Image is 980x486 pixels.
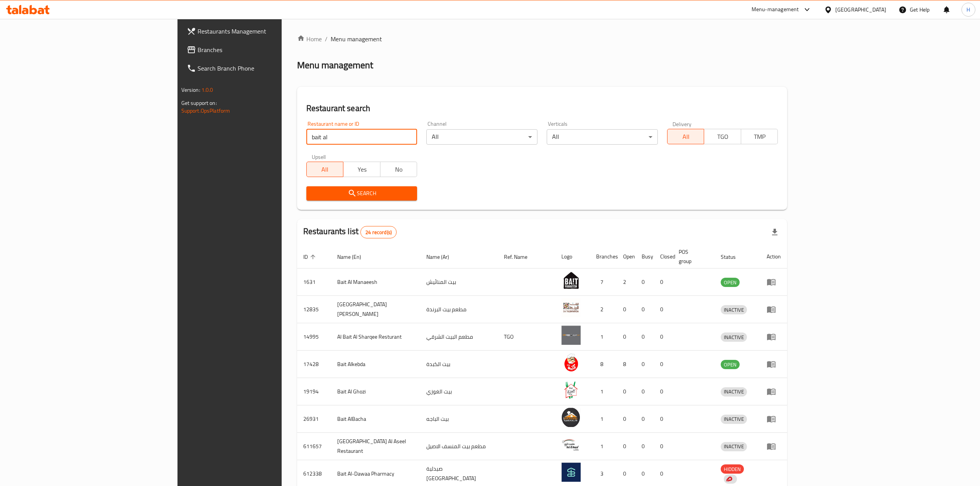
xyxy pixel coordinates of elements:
button: Search [306,186,417,201]
img: Bait Al Mansaf Al Aseel Restaurant [561,435,581,454]
button: All [667,129,705,144]
td: 0 [654,433,672,460]
div: Menu [767,414,781,424]
span: Name (En) [337,252,371,262]
div: Menu [767,359,781,369]
div: All [547,129,658,145]
td: 2 [617,268,635,296]
td: Bait Al Ghozi [331,378,420,405]
span: Ref. Name [504,252,537,262]
td: [GEOGRAPHIC_DATA][PERSON_NAME] [331,296,420,323]
button: All [306,162,344,177]
td: 0 [654,405,672,433]
div: Menu-management [752,5,799,14]
img: Bait Al Manaeesh [561,271,581,290]
img: Bait Al Baranda Restaurant [561,298,581,317]
div: OPEN [721,360,740,369]
td: 0 [635,433,654,460]
div: Menu [767,387,781,396]
span: Yes [346,164,377,175]
span: INACTIVE [721,387,747,396]
nav: breadcrumb [297,34,787,44]
td: 0 [617,378,635,405]
div: Menu [767,305,781,314]
td: 1 [590,405,617,433]
div: Menu [767,277,781,287]
span: INACTIVE [721,305,747,314]
h2: Menu management [297,59,373,71]
span: ID [303,252,318,262]
span: INACTIVE [721,333,747,342]
td: 0 [635,323,654,351]
th: Logo [555,245,590,268]
label: Delivery [672,121,692,127]
span: OPEN [721,278,740,287]
img: Bait Alkebda [561,353,581,372]
div: Indicates that the vendor menu management has been moved to DH Catalog service [724,474,737,484]
td: 1 [590,323,617,351]
span: No [384,164,414,175]
td: 0 [617,405,635,433]
h2: Restaurants list [303,226,397,238]
a: Search Branch Phone [181,59,341,78]
a: Restaurants Management [181,22,341,40]
td: 0 [654,268,672,296]
td: مطعم البيت الشرقي [420,323,498,351]
div: All [426,129,537,145]
div: Export file [765,223,784,241]
span: All [671,131,701,142]
span: INACTIVE [721,442,747,451]
div: [GEOGRAPHIC_DATA] [835,5,886,14]
span: Version: [181,85,200,95]
span: Search [313,189,411,198]
div: Menu [767,332,781,341]
input: Search for restaurant name or ID.. [306,129,417,145]
span: INACTIVE [721,415,747,424]
img: delivery hero logo [725,476,732,483]
span: Name (Ar) [426,252,459,262]
td: مطعم بيت المنسف الاصيل [420,433,498,460]
div: Menu [767,442,781,451]
th: Closed [654,245,672,268]
td: 0 [635,405,654,433]
td: 0 [654,378,672,405]
th: Action [760,245,787,268]
div: HIDDEN [721,464,744,474]
td: TGO [498,323,555,351]
span: TMP [744,131,775,142]
td: 0 [617,323,635,351]
td: 1 [590,378,617,405]
div: Total records count [360,226,397,238]
span: HIDDEN [721,465,744,474]
td: 2 [590,296,617,323]
span: Search Branch Phone [198,64,335,73]
td: Bait Alkebda [331,351,420,378]
td: 0 [654,296,672,323]
span: Restaurants Management [198,27,335,36]
span: 24 record(s) [361,229,396,236]
td: Bait AlBacha [331,405,420,433]
td: 7 [590,268,617,296]
span: POS group [679,247,705,266]
img: Al Bait Al Sharqee Resturant [561,326,581,345]
span: H [966,5,970,14]
div: INACTIVE [721,332,747,342]
button: TMP [741,129,778,144]
span: TGO [707,131,738,142]
td: 0 [654,351,672,378]
h2: Restaurant search [306,103,778,114]
th: Busy [635,245,654,268]
td: 0 [635,268,654,296]
a: Support.OpsPlatform [181,106,230,116]
span: Get support on: [181,98,217,108]
td: 0 [635,378,654,405]
div: INACTIVE [721,305,747,314]
button: Yes [343,162,380,177]
label: Upsell [312,154,326,159]
span: OPEN [721,360,740,369]
img: Bait Al Ghozi [561,380,581,400]
td: بيت الكبدة [420,351,498,378]
span: Menu management [331,34,382,44]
